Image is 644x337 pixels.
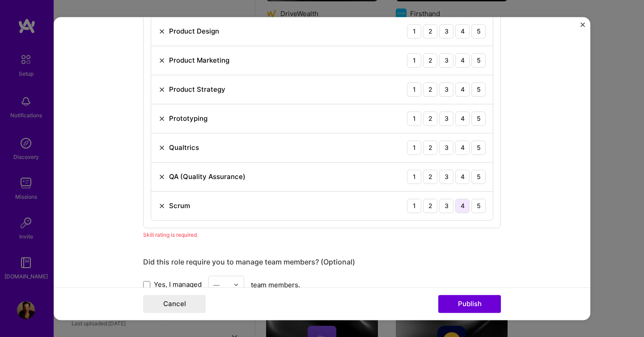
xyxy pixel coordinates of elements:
div: 2 [423,141,437,155]
div: 2 [423,170,437,184]
div: 3 [439,82,453,97]
div: 5 [471,24,486,38]
div: 5 [471,53,486,68]
div: Skill rating is required. [143,230,501,239]
div: Prototyping [169,114,208,123]
div: 4 [455,53,470,68]
div: Did this role require you to manage team members? (Optional) [143,257,501,267]
div: 1 [407,111,421,126]
div: Product Strategy [169,85,225,94]
div: 5 [471,82,486,97]
div: 5 [471,199,486,213]
div: 5 [471,141,486,155]
div: 5 [471,111,486,126]
div: 2 [423,24,437,38]
button: Publish [438,295,501,313]
div: 3 [439,111,453,126]
div: 4 [455,170,470,184]
div: 4 [455,24,470,38]
button: Cancel [143,295,206,313]
div: 1 [407,170,421,184]
div: 4 [455,111,470,126]
div: — [213,280,220,290]
img: Remove [158,202,165,209]
div: Product Design [169,26,219,36]
button: Close [580,22,585,32]
div: 4 [455,199,470,213]
div: 3 [439,53,453,68]
span: Yes, I managed [154,280,202,289]
div: 2 [423,111,437,126]
div: Scrum [169,201,190,210]
div: 1 [407,24,421,38]
img: Remove [158,173,165,180]
img: drop icon [233,282,239,287]
div: 3 [439,170,453,184]
div: 2 [423,199,437,213]
div: 3 [439,141,453,155]
img: Remove [158,115,165,122]
div: 1 [407,53,421,68]
div: team members. [143,276,501,294]
div: 1 [407,82,421,97]
img: Remove [158,28,165,35]
div: 4 [455,82,470,97]
img: Remove [158,86,165,93]
img: Remove [158,57,165,64]
div: 1 [407,141,421,155]
div: 1 [407,199,421,213]
div: 5 [471,170,486,184]
div: 3 [439,24,453,38]
div: 2 [423,53,437,68]
div: Product Marketing [169,55,229,65]
div: QA (Quality Assurance) [169,172,246,181]
img: Remove [158,144,165,151]
div: 4 [455,141,470,155]
div: Qualtrics [169,143,199,152]
div: 3 [439,199,453,213]
div: 2 [423,82,437,97]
